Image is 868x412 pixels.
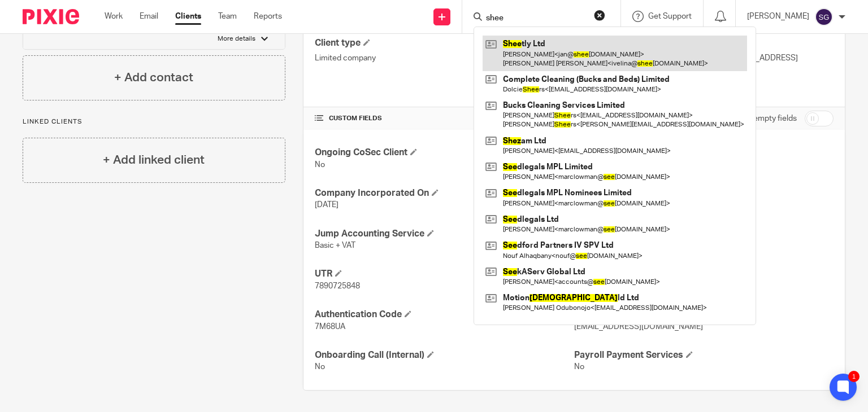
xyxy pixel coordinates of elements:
span: Basic + VAT [315,242,355,249]
h4: CUSTOM FIELDS [315,114,574,123]
h4: Payroll Payment Services [574,349,834,361]
h4: UTR [315,268,574,280]
h4: Onboarding Call (Internal) [315,349,574,361]
a: Reports [254,11,282,22]
button: Clear [594,10,605,21]
h4: Jump Accounting Service [315,228,574,240]
h4: + Add contact [114,69,193,86]
input: Search [485,14,587,24]
a: Team [218,11,237,22]
span: 7890725848 [315,282,360,290]
h4: Ongoing CoSec Client [315,147,574,159]
img: svg%3E [815,8,833,26]
span: 7M68UA [315,323,345,331]
h4: Authentication Code [315,309,574,321]
a: Clients [175,11,201,22]
h4: Client type [315,37,574,49]
span: No [315,363,325,371]
a: Work [105,11,123,22]
p: [PERSON_NAME] [747,11,809,22]
p: More details [218,34,255,43]
span: Get Support [648,12,692,20]
h4: + Add linked client [103,151,205,169]
span: [DATE] [315,201,338,209]
p: Limited company [315,52,574,64]
a: Email [140,11,158,22]
h4: Company Incorporated On [315,187,574,199]
div: 1 [848,371,860,382]
span: No [574,363,584,371]
p: Linked clients [23,117,285,126]
label: Show empty fields [732,113,797,124]
img: Pixie [23,9,79,24]
span: [EMAIL_ADDRESS][DOMAIN_NAME] [574,323,703,331]
span: No [315,161,325,169]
